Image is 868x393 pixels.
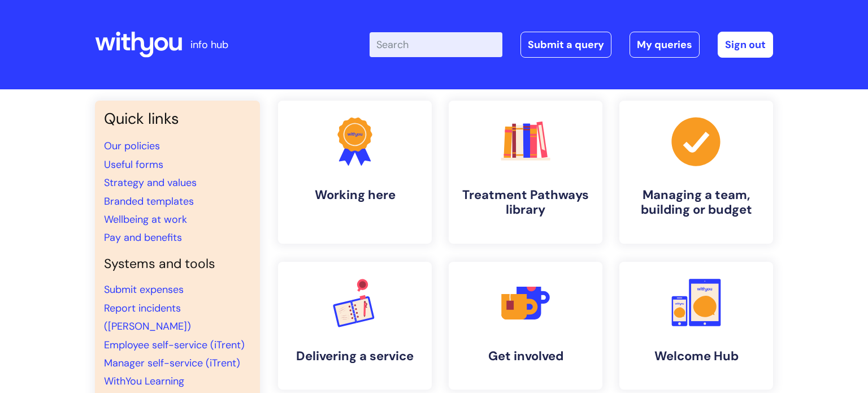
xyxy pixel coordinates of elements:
a: Submit expenses [104,283,184,296]
p: info hub [190,36,228,54]
a: Delivering a service [278,262,432,390]
h4: Welcome Hub [628,349,764,364]
a: Welcome Hub [619,262,773,390]
input: Search [370,32,502,57]
a: Useful forms [104,158,163,171]
a: Submit a query [520,32,611,58]
a: Branded templates [104,195,194,208]
h4: Managing a team, building or budget [628,188,764,218]
h4: Treatment Pathways library [458,188,593,218]
a: Manager self-service (iTrent) [104,356,240,370]
a: Strategy and values [104,176,197,189]
a: Pay and benefits [104,231,182,244]
a: Our policies [104,139,160,153]
a: Working here [278,101,432,244]
div: | - [370,32,773,58]
a: Wellbeing at work [104,213,187,226]
a: Employee self-service (iTrent) [104,338,245,352]
a: My queries [630,32,700,58]
h4: Delivering a service [287,349,423,364]
h4: Systems and tools [104,256,251,272]
a: Report incidents ([PERSON_NAME]) [104,301,191,333]
a: Treatment Pathways library [449,101,602,244]
h3: Quick links [104,110,251,128]
a: Sign out [718,32,773,58]
a: WithYou Learning [104,374,184,388]
a: Managing a team, building or budget [619,101,773,244]
h4: Get involved [458,349,593,364]
a: Get involved [449,262,602,390]
h4: Working here [287,188,423,202]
